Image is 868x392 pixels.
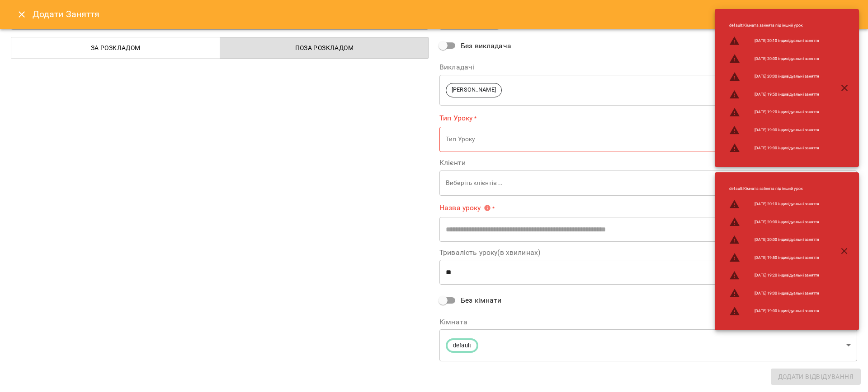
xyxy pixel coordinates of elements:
[722,19,826,32] li: default : Кімната зайнята під інший урок
[439,64,857,71] label: Викладачі
[722,86,826,104] li: [DATE] 19:50 індивідуальні заняття
[220,37,429,59] button: Поза розкладом
[446,135,843,144] p: Тип Уроку
[722,121,826,139] li: [DATE] 19:00 індивідуальні заняття
[439,127,857,152] div: Тип Уроку
[722,32,826,50] li: [DATE] 20:10 індивідуальні заняття
[448,341,476,350] span: default
[226,42,424,53] span: Поза розкладом
[439,113,857,123] label: Тип Уроку
[722,249,826,267] li: [DATE] 19:50 індивідуальні заняття
[722,182,826,195] li: default : Кімната зайнята під інший урок
[722,103,826,121] li: [DATE] 19:20 індивідуальні заняття
[439,318,857,326] label: Кімната
[11,4,33,25] button: Close
[461,41,511,51] span: Без викладача
[446,86,501,94] span: [PERSON_NAME]
[722,231,826,249] li: [DATE] 20:00 індивідуальні заняття
[722,213,826,231] li: [DATE] 20:00 індивідуальні заняття
[439,74,857,106] div: [PERSON_NAME]
[17,42,215,53] span: За розкладом
[439,249,857,256] label: Тривалість уроку(в хвилинах)
[461,295,502,306] span: Без кімнати
[446,179,843,188] p: Виберіть клієнтів...
[439,170,857,196] div: Виберіть клієнтів...
[722,284,826,302] li: [DATE] 19:00 індивідуальні заняття
[722,267,826,285] li: [DATE] 19:20 індивідуальні заняття
[722,195,826,213] li: [DATE] 20:10 індивідуальні заняття
[722,50,826,68] li: [DATE] 20:00 індивідуальні заняття
[484,204,491,212] svg: Вкажіть назву уроку або виберіть клієнтів
[33,7,857,21] h6: Додати Заняття
[722,139,826,157] li: [DATE] 19:00 індивідуальні заняття
[722,68,826,86] li: [DATE] 20:00 індивідуальні заняття
[11,37,220,59] button: За розкладом
[439,329,857,361] div: default
[439,159,857,166] label: Клієнти
[439,204,491,212] span: Назва уроку
[722,302,826,320] li: [DATE] 19:00 індивідуальні заняття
